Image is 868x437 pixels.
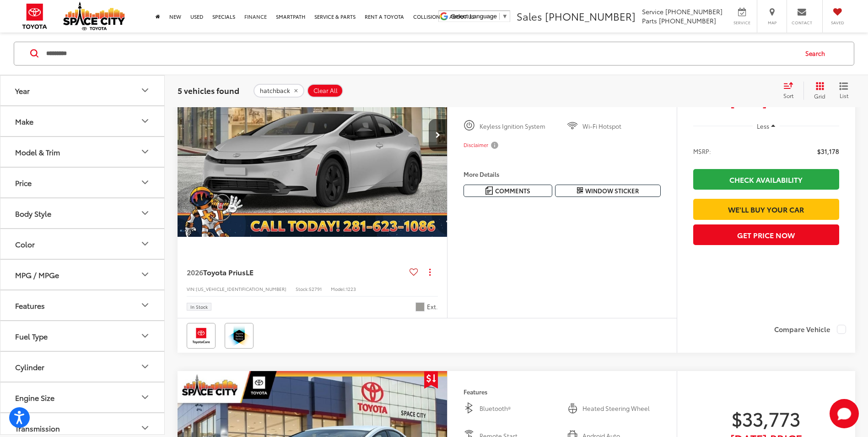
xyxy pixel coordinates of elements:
[415,302,425,311] span: Cutting Edge
[427,302,438,311] span: Ext.
[140,85,151,96] div: Year
[140,300,151,311] div: Features
[15,301,45,310] div: Features
[0,352,165,382] button: CylinderCylinder
[309,285,322,292] span: 52791
[346,285,356,292] span: 1223
[296,285,309,292] span: Stock:
[495,186,530,195] span: Comments
[0,382,165,412] button: Engine SizeEngine Size
[693,199,839,219] a: We'll Buy Your Car
[0,229,165,259] button: ColorColor
[15,178,32,187] div: Price
[140,147,151,158] div: Model & Trim
[0,76,165,105] button: YearYear
[803,82,832,100] button: Grid View
[659,16,716,25] span: [PHONE_NUMBER]
[140,392,151,403] div: Engine Size
[15,362,44,371] div: Cylinder
[429,268,431,276] span: dropdown dots
[253,84,304,98] button: remove hatchback
[15,332,48,340] div: Fuel Type
[260,87,290,94] span: hatchback
[187,267,406,277] a: 2026Toyota PriusLE
[779,82,803,100] button: Select sort value
[0,198,165,228] button: Body StyleBody Style
[814,92,825,100] span: Grid
[140,177,151,188] div: Price
[642,16,657,25] span: Parts
[797,42,838,65] button: Search
[817,147,839,156] span: $31,178
[0,168,165,197] button: PricePrice
[313,87,338,94] span: Clear All
[827,20,847,26] span: Saved
[140,423,151,434] div: Transmission
[577,187,583,194] i: Window Sticker
[140,269,151,280] div: MPG / MPGe
[830,399,859,428] svg: Start Chat
[307,84,343,98] button: Clear All
[63,2,125,30] img: Space City Toyota
[0,137,165,167] button: Model & TrimModel & Trim
[189,325,214,347] img: Toyota Care
[196,285,286,292] span: [US_VEHICLE_IDENTIFICATION_NUMBER]
[665,7,722,16] span: [PHONE_NUMBER]
[753,118,780,134] button: Less
[693,147,711,156] span: MSRP:
[226,325,252,347] img: Toyota Safety Sense
[178,85,239,96] span: 5 vehicles found
[177,34,448,237] img: 2026 Toyota Prius LE
[693,224,839,245] button: Get Price Now
[187,267,203,277] span: 2026
[582,404,660,413] span: Heated Steering Wheel
[783,92,793,99] span: Sort
[331,285,346,292] span: Model:
[830,399,859,428] button: Toggle Chat Window
[15,424,60,432] div: Transmission
[792,20,812,26] span: Contact
[582,122,660,131] span: Wi-Fi Hotspot
[732,20,752,26] span: Service
[15,147,60,156] div: Model & Trim
[140,208,151,219] div: Body Style
[464,136,500,155] button: Disclaimer
[422,264,438,280] button: Actions
[0,290,165,320] button: FeaturesFeatures
[0,260,165,290] button: MPG / MPGeMPG / MPGe
[424,371,438,388] span: Get Price Drop Alert
[555,185,661,197] button: Window Sticker
[832,82,855,100] button: List View
[585,186,639,195] span: Window Sticker
[190,305,208,309] span: In Stock
[839,92,848,99] span: List
[429,119,447,151] button: Next image
[0,321,165,351] button: Fuel TypeFuel Type
[140,361,151,372] div: Cylinder
[693,169,839,190] a: Check Availability
[15,270,59,279] div: MPG / MPGe
[693,407,839,430] span: $33,773
[464,388,661,395] h4: Features
[480,404,557,413] span: Bluetooth®
[45,43,797,65] input: Search by Make, Model, or Keyword
[177,34,448,237] a: 2026 Toyota Prius LE2026 Toyota Prius LE2026 Toyota Prius LE2026 Toyota Prius LE
[480,122,557,131] span: Keyless Ignition System
[774,325,846,334] label: Compare Vehicle
[246,267,253,277] span: LE
[545,9,636,23] span: [PHONE_NUMBER]
[757,122,769,130] span: Less
[502,13,508,20] span: ▼
[140,116,151,127] div: Make
[140,331,151,342] div: Fuel Type
[203,267,246,277] span: Toyota Prius
[140,239,151,250] div: Color
[762,20,782,26] span: Map
[15,117,33,126] div: Make
[464,185,552,197] button: Comments
[15,240,35,248] div: Color
[15,393,54,402] div: Engine Size
[15,209,51,218] div: Body Style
